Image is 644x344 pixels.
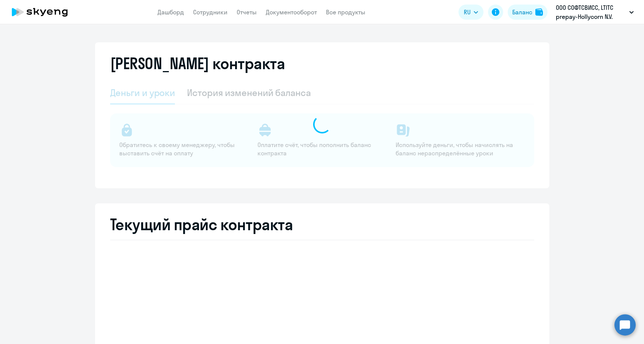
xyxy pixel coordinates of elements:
div: Баланс [512,8,532,17]
button: Балансbalance [508,5,547,20]
img: balance [535,8,543,16]
a: Все продукты [326,8,365,16]
a: Сотрудники [193,8,228,16]
h2: [PERSON_NAME] контракта [110,54,285,73]
p: ООО СОФТСВИСС, LTITC prepay-Hollycorn N.V. [556,3,626,21]
a: Дашборд [157,8,184,16]
h2: Текущий прайс контракта [110,215,534,234]
button: ООО СОФТСВИСС, LTITC prepay-Hollycorn N.V. [552,3,638,21]
span: RU [464,8,471,17]
a: Документооборот [266,8,317,16]
button: RU [458,5,483,20]
a: Отчеты [237,8,257,16]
